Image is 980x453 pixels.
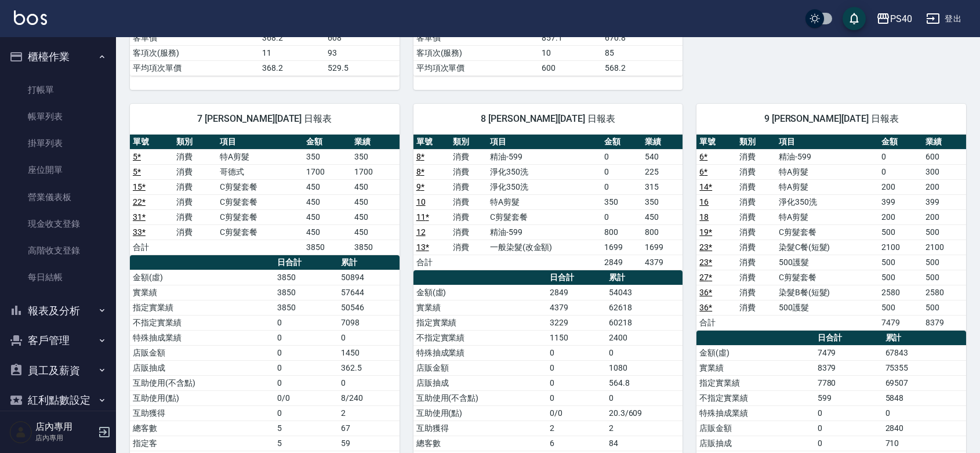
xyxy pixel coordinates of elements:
span: 9 [PERSON_NAME][DATE] 日報表 [710,113,952,125]
td: 500護髮 [776,255,879,270]
p: 店內專用 [35,433,95,443]
td: 7479 [815,345,883,360]
td: 0 [815,436,883,451]
td: 金額(虛) [130,270,274,285]
td: 1150 [547,330,606,345]
img: Logo [14,10,47,25]
td: 金額(虛) [696,345,814,360]
td: 0 [274,315,338,330]
td: C剪髮套餐 [217,179,303,194]
td: 568.2 [602,60,683,75]
td: 特殊抽成業績 [130,330,274,345]
td: 0 [601,179,642,194]
td: 0 [274,360,338,375]
td: 10 [539,45,602,60]
td: 450 [351,179,400,194]
table: a dense table [696,135,966,331]
td: 60218 [606,315,683,330]
td: 4379 [547,300,606,315]
td: 0 [815,405,883,421]
td: 362.5 [338,360,400,375]
th: 業績 [923,135,966,150]
td: 0 [274,330,338,345]
th: 單號 [413,135,451,150]
td: 450 [642,209,683,224]
td: C剪髮套餐 [487,209,601,224]
td: 精油-599 [487,149,601,164]
td: 7479 [879,315,922,330]
td: 客項次(服務) [130,45,259,60]
a: 16 [699,197,709,206]
td: 染髮C餐(短髮) [776,240,879,255]
td: 67 [338,421,400,436]
td: C剪髮套餐 [776,224,879,240]
td: 特A剪髮 [217,149,303,164]
td: 399 [879,194,922,209]
td: 互助使用(不含點) [413,390,547,405]
th: 累計 [338,255,400,270]
td: 315 [642,179,683,194]
td: 67843 [883,345,966,360]
td: 平均項次單價 [413,60,539,75]
td: 消費 [450,149,487,164]
td: 3850 [274,285,338,300]
td: 0 [601,209,642,224]
td: 消費 [736,255,776,270]
td: 消費 [736,209,776,224]
td: 染髮B餐(短髮) [776,285,879,300]
td: 399 [923,194,966,209]
td: 不指定實業績 [696,390,814,405]
td: 350 [642,194,683,209]
td: 62618 [606,300,683,315]
a: 營業儀表板 [5,184,111,211]
td: 500 [923,255,966,270]
th: 單號 [130,135,173,150]
td: 特A剪髮 [776,179,879,194]
td: 消費 [173,194,217,209]
td: C剪髮套餐 [217,209,303,224]
td: 客單價 [130,30,259,45]
td: 0 [879,164,922,179]
td: 0 [883,405,966,421]
td: 精油-599 [487,224,601,240]
a: 高階收支登錄 [5,237,111,264]
td: 500 [879,270,922,285]
td: 實業績 [130,285,274,300]
td: 8/240 [338,390,400,405]
td: 2849 [601,255,642,270]
td: 0 [815,421,883,436]
a: 18 [699,212,709,222]
td: 實業績 [696,360,814,375]
button: 登出 [921,8,966,30]
h5: 店內專用 [35,421,95,433]
td: 指定客 [130,436,274,451]
td: 2100 [923,240,966,255]
td: 0 [547,375,606,390]
td: 300 [923,164,966,179]
td: 2580 [879,285,922,300]
td: 564.8 [606,375,683,390]
td: 200 [879,209,922,224]
td: 350 [351,149,400,164]
button: 紅利點數設定 [5,385,111,415]
td: 500 [879,224,922,240]
a: 現金收支登錄 [5,211,111,237]
td: 消費 [736,240,776,255]
button: 客戶管理 [5,325,111,356]
a: 座位開單 [5,157,111,183]
td: 互助使用(點) [413,405,547,421]
td: 540 [642,149,683,164]
td: 500 [923,224,966,240]
td: 特A剪髮 [487,194,601,209]
td: 225 [642,164,683,179]
td: 互助獲得 [413,421,547,436]
td: 450 [351,224,400,240]
td: 75355 [883,360,966,375]
td: 2 [338,405,400,421]
td: 消費 [173,149,217,164]
td: 3229 [547,315,606,330]
td: 600 [923,149,966,164]
td: 350 [601,194,642,209]
td: 57644 [338,285,400,300]
td: 69507 [883,375,966,390]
